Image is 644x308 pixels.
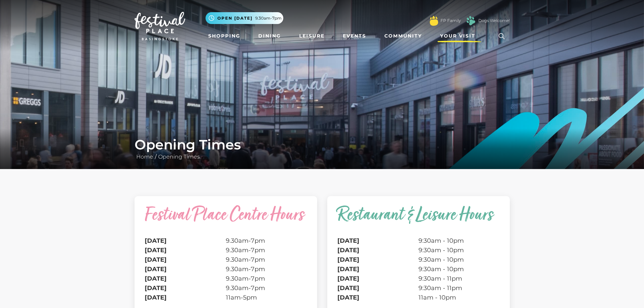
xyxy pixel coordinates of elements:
[419,283,500,293] td: 9:30am - 11pm
[337,264,419,274] th: [DATE]
[478,18,510,24] a: Dogs Welcome!
[340,30,369,42] a: Events
[255,15,282,21] span: 9.30am-7pm
[135,137,510,153] h1: Opening Times
[296,30,327,42] a: Leisure
[145,245,226,255] th: [DATE]
[226,245,307,255] td: 9.30am-7pm
[145,274,226,283] th: [DATE]
[337,245,419,255] th: [DATE]
[145,236,226,245] th: [DATE]
[145,255,226,264] th: [DATE]
[226,283,307,293] td: 9.30am-7pm
[419,245,500,255] td: 9:30am - 10pm
[226,236,307,245] td: 9.30am-7pm
[145,264,226,274] th: [DATE]
[129,137,515,161] div: /
[337,255,419,264] th: [DATE]
[226,264,307,274] td: 9.30am-7pm
[135,153,155,160] a: Home
[206,12,283,24] button: Open [DATE] 9.30am-7pm
[419,293,500,302] td: 11am - 10pm
[135,12,185,40] img: Festival Place Logo
[337,293,419,302] th: [DATE]
[145,293,226,302] th: [DATE]
[440,18,461,24] a: FP Family
[419,264,500,274] td: 9:30am - 10pm
[419,274,500,283] td: 9:30am - 11pm
[419,236,500,245] td: 9:30am - 10pm
[337,283,419,293] th: [DATE]
[256,30,284,42] a: Dining
[206,30,243,42] a: Shopping
[145,206,307,236] caption: Festival Place Centre Hours
[145,283,226,293] th: [DATE]
[382,30,425,42] a: Community
[437,30,481,42] a: Your Visit
[337,206,500,236] caption: Restaurant & Leisure Hours
[217,15,253,21] span: Open [DATE]
[440,32,475,40] span: Your Visit
[337,236,419,245] th: [DATE]
[337,274,419,283] th: [DATE]
[226,293,307,302] td: 11am-5pm
[226,274,307,283] td: 9.30am-7pm
[419,255,500,264] td: 9:30am - 10pm
[157,153,201,160] a: Opening Times
[226,255,307,264] td: 9.30am-7pm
